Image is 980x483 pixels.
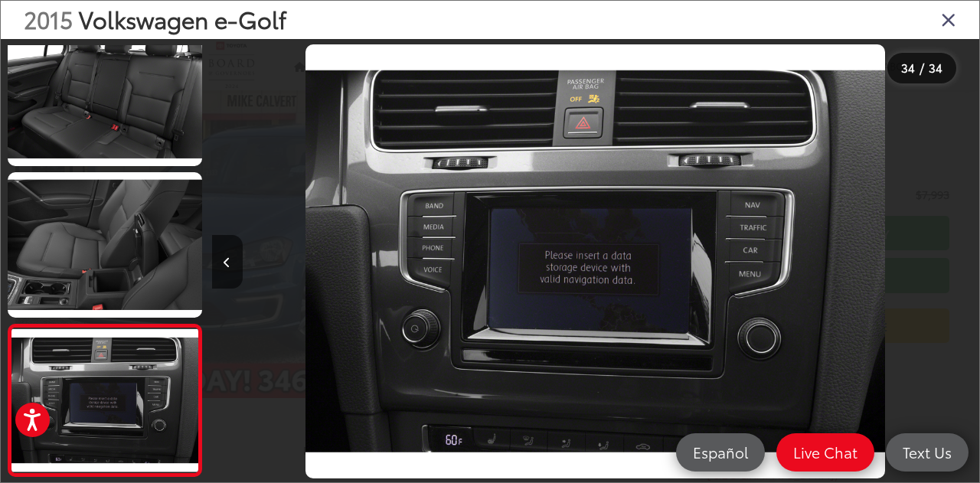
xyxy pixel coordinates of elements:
[685,442,756,462] span: Español
[676,433,765,472] a: Español
[901,59,915,76] span: 34
[305,44,885,479] img: 2015 Volkswagen e-Golf Limited Edition
[929,59,942,76] span: 34
[5,19,204,168] img: 2015 Volkswagen e-Golf Limited Edition
[212,235,243,289] button: Previous image
[918,63,926,73] span: /
[10,329,200,472] img: 2015 Volkswagen e-Golf Limited Edition
[895,442,959,462] span: Text Us
[776,433,874,472] a: Live Chat
[79,2,286,35] span: Volkswagen e-Golf
[886,433,969,472] a: Text Us
[211,44,978,479] div: 2015 Volkswagen e-Golf Limited Edition 33
[24,2,73,35] span: 2015
[786,442,865,462] span: Live Chat
[5,171,204,319] img: 2015 Volkswagen e-Golf Limited Edition
[941,9,956,29] i: Close gallery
